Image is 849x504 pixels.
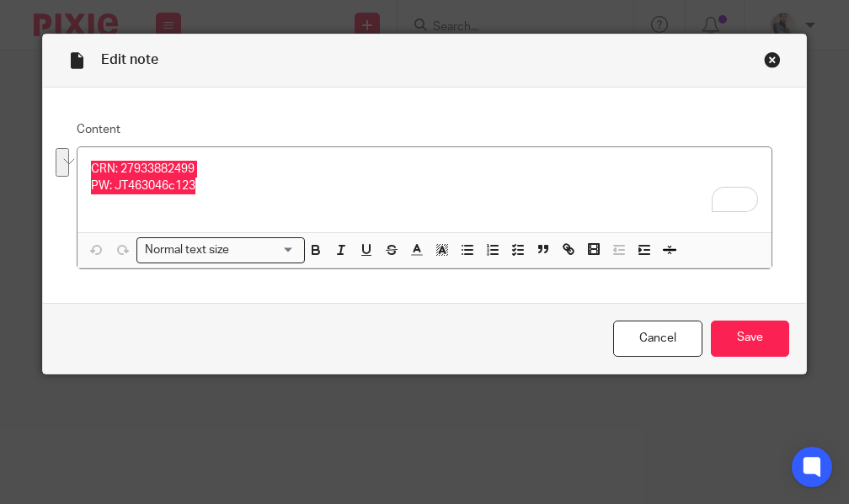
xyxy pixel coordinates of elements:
p: CRN: 27933882499 [91,161,757,178]
input: Save [711,321,789,357]
a: Cancel [613,321,702,357]
input: Search for option [234,241,295,259]
div: Close this dialog window [764,51,781,68]
span: Edit note [101,53,158,66]
p: PW: JT463046c123 [91,178,757,194]
span: Normal text size [141,241,232,259]
div: Search for option [136,237,305,263]
div: To enrich screen reader interactions, please activate Accessibility in Grammarly extension settings [77,147,771,232]
label: Content [77,121,772,138]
